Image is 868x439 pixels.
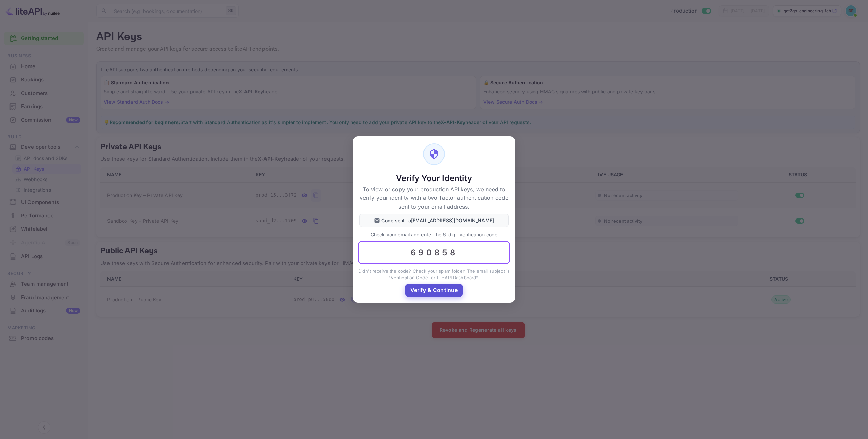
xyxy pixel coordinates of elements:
p: To view or copy your production API keys, we need to verify your identity with a two-factor authe... [359,185,509,211]
h5: Verify Your Identity [359,173,509,184]
input: 000000 [358,241,510,264]
button: Verify & Continue [405,284,463,297]
p: Code sent to [EMAIL_ADDRESS][DOMAIN_NAME] [381,217,494,224]
p: Didn't receive the code? Check your spam folder. The email subject is "Verification Code for Lite... [358,268,510,281]
p: Check your email and enter the 6-digit verification code [358,231,510,238]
